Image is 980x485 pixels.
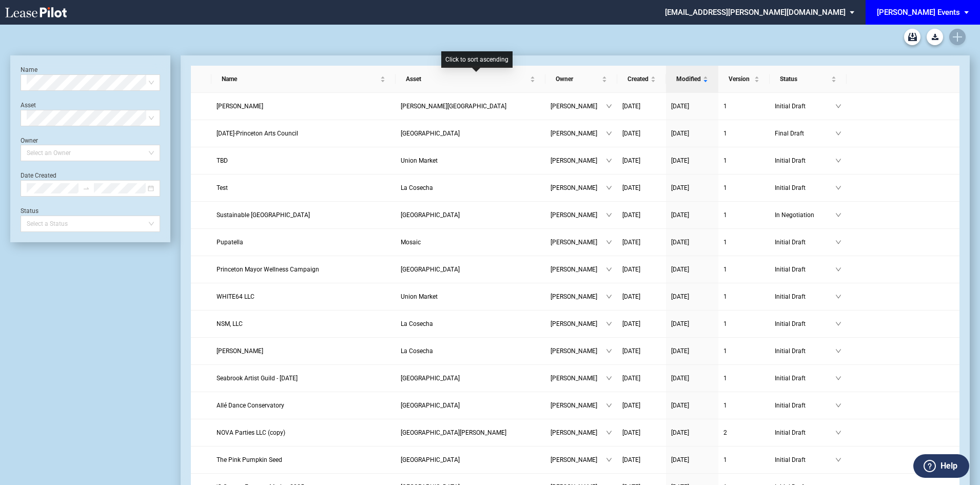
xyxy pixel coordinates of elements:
a: [PERSON_NAME] [217,346,390,356]
span: Princeton Shopping Center [401,266,460,273]
span: 1 [723,184,727,191]
span: The Pink Pumpkin Seed [217,456,282,463]
th: Status [770,66,847,93]
a: 1 [723,264,765,275]
span: Created [628,74,649,84]
a: [PERSON_NAME] [217,101,390,111]
span: [DATE] [671,456,689,463]
a: [DATE] [622,210,661,220]
a: [PERSON_NAME][GEOGRAPHIC_DATA] [401,101,540,111]
button: Help [913,454,969,478]
th: Asset [396,66,545,93]
span: down [835,130,841,137]
span: [PERSON_NAME] [551,373,606,383]
a: 1 [723,400,765,411]
span: [PERSON_NAME] [551,319,606,329]
th: Name [211,66,396,93]
span: [PERSON_NAME] [551,428,606,438]
span: WHITE64 LLC [217,293,254,300]
th: Modified [666,66,718,93]
a: [DATE] [671,400,713,411]
span: down [606,402,612,409]
a: The Pink Pumpkin Seed [217,455,390,465]
span: La Cosecha [401,347,433,355]
span: [DATE] [671,130,689,137]
span: [PERSON_NAME] [551,237,606,247]
a: [DATE] [671,455,713,465]
a: Seabrook Artist Guild - [DATE] [217,373,390,383]
span: [PERSON_NAME] [551,346,606,356]
span: Initial Draft [775,400,835,411]
span: down [835,212,841,218]
span: 1 [723,130,727,137]
span: [DATE] [671,429,689,436]
span: down [606,321,612,327]
span: Lela Rose [217,103,263,110]
span: Asset [406,74,528,84]
span: down [606,294,612,300]
a: Test [217,183,390,193]
span: 1 [723,375,727,382]
span: down [606,375,612,381]
label: Help [940,459,957,473]
span: down [835,430,841,436]
span: Test [217,184,228,191]
span: [DATE] [622,266,640,273]
a: [DATE] [671,101,713,111]
span: [DATE] [622,429,640,436]
a: NOVA Parties LLC (copy) [217,428,390,438]
a: 1 [723,101,765,111]
th: Created [617,66,666,93]
a: [DATE] [622,455,661,465]
a: La Cosecha [401,183,540,193]
span: Final Draft [775,128,835,139]
a: La Cosecha [401,319,540,329]
span: Initial Draft [775,428,835,438]
span: Allé Dance Conservatory [217,402,284,409]
span: [PERSON_NAME] [551,400,606,411]
th: Version [718,66,770,93]
a: Download Blank Form [927,29,943,45]
a: [DATE] [671,210,713,220]
span: [PERSON_NAME] [551,156,606,166]
span: down [835,294,841,300]
span: Owner [556,74,600,84]
a: 1 [723,346,765,356]
span: down [835,185,841,191]
span: [DATE] [622,184,640,191]
span: down [606,103,612,109]
label: Status [21,207,38,215]
span: [DATE] [622,130,640,137]
a: 1 [723,183,765,193]
a: Union Market [401,156,540,166]
span: Initial Draft [775,319,835,329]
span: 1 [723,157,727,164]
a: Mosaic [401,237,540,247]
span: Modified [676,74,701,84]
span: [PERSON_NAME] [551,292,606,302]
a: [DATE] [671,428,713,438]
span: 1 [723,347,727,355]
span: Initial Draft [775,346,835,356]
a: [DATE] [622,264,661,275]
span: 1 [723,103,727,110]
a: 1 [723,319,765,329]
a: TBD [217,156,390,166]
div: [PERSON_NAME] Events [877,8,960,17]
a: La Cosecha [401,346,540,356]
a: [DATE] [622,292,661,302]
span: Union Market [401,157,438,164]
span: down [606,266,612,273]
a: 1 [723,210,765,220]
span: [DATE] [622,320,640,327]
span: [DATE] [622,157,640,164]
span: [DATE] [622,211,640,219]
a: 1 [723,128,765,139]
span: down [835,375,841,381]
span: Princeton Shopping Center [401,130,460,137]
span: [DATE] [671,347,689,355]
span: [DATE] [671,184,689,191]
span: Initial Draft [775,156,835,166]
span: Cabin John Village [401,429,506,436]
a: 1 [723,292,765,302]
